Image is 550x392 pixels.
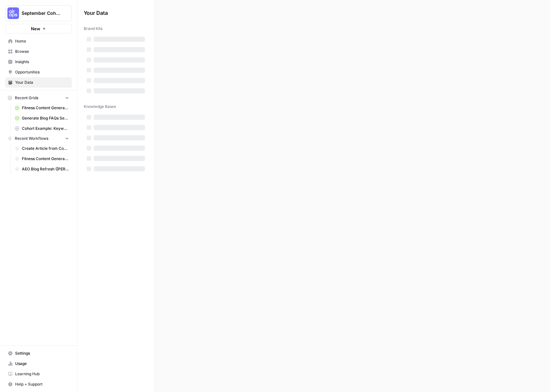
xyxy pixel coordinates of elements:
img: September Cohort Logo [7,7,19,19]
a: Fitness Content Generator ([PERSON_NAME]) [12,154,72,164]
span: New [31,25,40,32]
button: New [5,24,72,33]
span: Usage [15,361,69,367]
span: Help + Support [15,381,69,387]
a: Your Data [5,77,72,88]
span: Create Article from Content Brief FORK ([PERSON_NAME]) [22,146,69,151]
a: Fitness Content Generator ([PERSON_NAME]) [12,103,72,113]
a: Insights [5,57,72,67]
button: Recent Workflows [5,134,72,143]
a: AEO Blog Refresh ([PERSON_NAME]) [12,164,72,174]
a: Browse [5,46,72,57]
a: Settings [5,348,72,359]
span: Recent Workflows [15,136,48,141]
a: Home [5,36,72,46]
button: Recent Grids [5,93,72,103]
span: Knowledge Bases [84,104,116,110]
span: Your Data [84,9,140,17]
span: Fitness Content Generator ([PERSON_NAME]) [22,105,69,111]
span: Your Data [15,80,69,85]
span: Learning Hub [15,371,69,377]
span: Fitness Content Generator ([PERSON_NAME]) [22,156,69,162]
a: Cohort Example: Keyword -> Outline -> Article [12,123,72,134]
span: Generate Blog FAQs Section ([PERSON_NAME]) Grid [22,115,69,121]
span: Opportunities [15,69,69,75]
a: Generate Blog FAQs Section ([PERSON_NAME]) Grid [12,113,72,123]
span: September Cohort [22,10,61,16]
a: Create Article from Content Brief FORK ([PERSON_NAME]) [12,143,72,154]
span: Cohort Example: Keyword -> Outline -> Article [22,126,69,131]
a: Learning Hub [5,369,72,379]
span: Home [15,38,69,44]
span: Brand Kits [84,26,102,32]
span: Recent Grids [15,95,38,101]
button: Workspace: September Cohort [5,5,72,21]
span: AEO Blog Refresh ([PERSON_NAME]) [22,166,69,172]
a: Usage [5,359,72,369]
button: Help + Support [5,379,72,389]
span: Insights [15,59,69,65]
a: Opportunities [5,67,72,77]
span: Browse [15,49,69,54]
span: Settings [15,350,69,356]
